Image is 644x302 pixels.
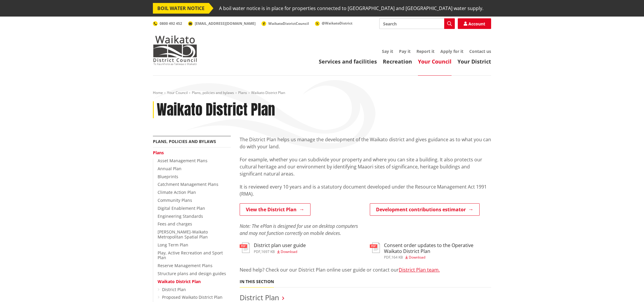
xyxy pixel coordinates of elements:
a: Blueprints [158,174,178,179]
a: District Plan [162,287,186,292]
a: Engineering Standards [158,213,203,219]
a: Pay it [399,48,411,54]
span: Waikato District Plan [251,90,285,95]
a: Community Plans [158,197,192,203]
a: Plans, policies and bylaws [192,90,234,95]
em: Note: The ePlan is designed for use on desktop computers and may not function correctly on mobile... [240,223,358,236]
a: District plan user guide pdf,1697 KB Download [240,243,306,253]
a: Reserve Management Plans [158,263,213,268]
a: Development contributions estimator [370,203,480,216]
a: Asset Management Plans [158,158,207,163]
p: The District Plan helps us manage the development of the Waikato district and gives guidance as t... [240,136,491,150]
a: Recreation [383,58,412,65]
span: Download [409,255,425,260]
a: Long Term Plan [158,242,188,248]
p: For example, whether you can subdivide your property and where you can site a building. It also p... [240,156,491,177]
a: Proposed Waikato District Plan [162,294,223,300]
h5: In this section [240,279,274,284]
span: 1697 KB [261,249,275,254]
a: Climate Action Plan [158,189,196,195]
a: [EMAIL_ADDRESS][DOMAIN_NAME] [188,21,256,26]
a: Plans, policies and bylaws [153,139,216,144]
a: @WaikatoDistrict [315,21,352,26]
a: Plans [238,90,247,95]
p: Need help? Check our our District Plan online user guide or contact our [240,266,491,273]
h3: Consent order updates to the Operative Waikato District Plan [384,243,491,254]
a: Annual Plan [158,166,182,171]
a: Digital Enablement Plan [158,205,205,211]
a: [PERSON_NAME]-Waikato Metropolitan Spatial Plan [158,229,208,240]
a: Your District [457,58,491,65]
a: Structure plans and design guides [158,271,226,276]
a: 0800 492 452 [153,21,182,26]
a: Catchment Management Plans [158,181,218,187]
a: Contact us [469,48,491,54]
a: Your Council [167,90,188,95]
input: Search input [379,18,455,29]
span: BOIL WATER NOTICE [153,3,209,14]
a: Home [153,90,163,95]
a: Say it [382,48,393,54]
span: pdf [384,255,390,260]
img: document-pdf.svg [240,243,250,253]
a: Waikato District Plan [158,279,201,284]
span: 164 KB [391,255,403,260]
img: document-pdf.svg [370,243,380,253]
span: WaikatoDistrictCouncil [268,21,309,26]
a: Report it [416,48,434,54]
span: Download [281,249,297,254]
span: pdf [254,249,260,254]
img: Waikato District Council - Te Kaunihera aa Takiwaa o Waikato [153,35,197,65]
div: , [254,250,306,254]
span: @WaikatoDistrict [322,21,352,26]
span: 0800 492 452 [160,21,182,26]
a: Consent order updates to the Operative Waikato District Plan pdf,164 KB Download [370,243,491,259]
span: A boil water notice is in place for properties connected to [GEOGRAPHIC_DATA] and [GEOGRAPHIC_DAT... [219,3,483,14]
a: Account [458,18,491,29]
a: Fees and charges [158,221,192,227]
a: View the District Plan [240,203,310,216]
div: , [384,256,491,259]
a: Play, Active Recreation and Sport Plan [158,250,223,261]
nav: breadcrumb [153,90,491,95]
p: It is reviewed every 10 years and is a statutory document developed under the Resource Management... [240,183,491,197]
a: District Plan team. [399,267,440,273]
a: Services and facilities [319,58,377,65]
a: WaikatoDistrictCouncil [261,21,309,26]
a: Plans [153,150,164,155]
a: Apply for it [440,48,463,54]
h1: Waikato District Plan [157,101,275,118]
a: Your Council [418,58,452,65]
h3: District plan user guide [254,243,306,248]
span: [EMAIL_ADDRESS][DOMAIN_NAME] [195,21,256,26]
